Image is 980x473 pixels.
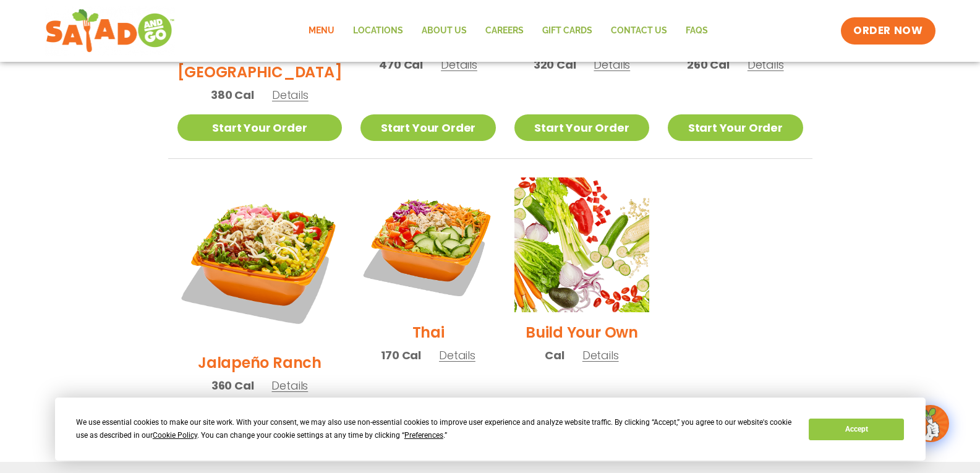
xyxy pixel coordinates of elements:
[55,398,926,461] div: Cookie Consent Prompt
[526,322,638,343] h2: Build Your Own
[533,17,602,45] a: GIFT CARDS
[404,431,443,440] span: Preferences
[687,56,730,73] span: 260 Cal
[211,377,254,394] span: 360 Cal
[177,61,343,83] h2: [GEOGRAPHIC_DATA]
[360,177,495,312] img: Product photo for Thai Salad
[153,431,197,440] span: Cookie Policy
[853,23,922,38] span: ORDER NOW
[381,347,421,364] span: 170 Cal
[177,177,343,343] img: Product photo for Jalapeño Ranch Salad
[439,347,475,363] span: Details
[602,17,676,45] a: Contact Us
[299,17,344,45] a: Menu
[379,56,423,73] span: 470 Cal
[272,87,309,103] span: Details
[545,347,564,364] span: Cal
[748,57,784,72] span: Details
[45,6,176,56] img: new-SAG-logo-768×292
[841,17,935,45] a: ORDER NOW
[594,57,630,72] span: Details
[913,406,948,441] img: wpChatIcon
[177,114,343,141] a: Start Your Order
[412,17,476,45] a: About Us
[412,322,445,343] h2: Thai
[582,347,619,363] span: Details
[344,17,412,45] a: Locations
[360,114,495,141] a: Start Your Order
[271,378,308,393] span: Details
[476,17,533,45] a: Careers
[198,352,322,373] h2: Jalapeño Ranch
[668,114,803,141] a: Start Your Order
[211,87,254,103] span: 380 Cal
[441,57,477,72] span: Details
[76,416,794,442] div: We use essential cookies to make our site work. With your consent, we may also use non-essential ...
[299,17,717,45] nav: Menu
[809,419,904,440] button: Accept
[514,177,649,312] img: Product photo for Build Your Own
[514,114,649,141] a: Start Your Order
[676,17,717,45] a: FAQs
[534,56,576,73] span: 320 Cal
